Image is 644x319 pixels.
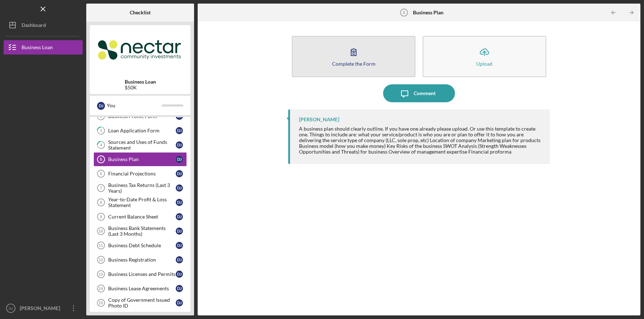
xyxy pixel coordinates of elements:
div: D J [176,299,183,306]
button: DJ[PERSON_NAME] [4,301,83,315]
div: Business Bank Statements (Last 3 Months) [108,225,176,237]
div: Financial Projections [108,171,176,177]
a: 3Loan Application FormDJ [93,123,187,138]
a: 4Sources and Uses of Funds StatementDJ [93,138,187,152]
div: Business Plan [108,156,176,162]
div: Upload [476,61,492,66]
tspan: 7 [100,186,102,190]
tspan: 8 [100,200,102,205]
div: D J [176,170,183,177]
div: Complete the Form [332,61,376,66]
img: Product logo [90,29,190,72]
div: D J [176,199,183,206]
button: Complete the Form [292,36,415,77]
div: Current Balance Sheet [108,214,176,220]
div: D J [176,256,183,263]
a: 10Business Bank Statements (Last 3 Months)DJ [93,224,187,238]
div: Sources and Uses of Funds Statement [108,139,176,151]
tspan: 9 [100,215,102,219]
b: Business Loan [125,79,156,85]
a: 11Business Debt ScheduleDJ [93,238,187,253]
div: D J [176,271,183,278]
div: Business Tax Returns (Last 3 Years) [108,182,176,194]
div: Business Licenses and Permits [108,271,176,277]
a: 9Current Balance SheetDJ [93,210,187,224]
tspan: 11 [98,243,103,248]
tspan: 13 [98,272,103,276]
button: Comment [383,84,455,102]
a: 14Business Lease AgreementsDJ [93,281,187,296]
div: Business Lease Agreements [108,286,176,291]
b: Checklist [130,10,151,15]
button: Upload [423,36,546,77]
div: Business Loan [22,40,53,56]
b: Business Plan [413,10,443,15]
text: DJ [9,306,13,310]
div: A business plan should clearly outline. If you have one already please upload. Or use this templa... [299,126,542,155]
tspan: 4 [100,143,102,147]
tspan: 14 [98,286,103,291]
div: Business Debt Schedule [108,243,176,248]
div: D J [97,102,105,110]
tspan: 5 [100,157,102,161]
a: 12Business RegistrationDJ [93,253,187,267]
tspan: 12 [98,258,103,262]
tspan: 5 [402,10,405,15]
div: Comment [414,84,436,102]
div: You [107,99,162,112]
div: [PERSON_NAME] [18,301,65,317]
a: 7Business Tax Returns (Last 3 Years)DJ [93,181,187,195]
a: 6Financial ProjectionsDJ [93,166,187,181]
a: 8Year-to-Date Profit & Loss StatementDJ [93,195,187,210]
tspan: 2 [100,114,102,119]
div: Loan Application Form [108,128,176,133]
tspan: 3 [100,128,102,133]
div: Business Registration [108,257,176,263]
div: D J [176,127,183,134]
div: D J [176,184,183,192]
div: $50K [125,85,156,90]
a: 13Business Licenses and PermitsDJ [93,267,187,281]
div: D J [176,242,183,249]
div: Copy of Government Issued Photo ID [108,297,176,309]
div: [PERSON_NAME] [299,117,339,122]
a: 15Copy of Government Issued Photo IDDJ [93,296,187,310]
div: D J [176,141,183,149]
div: Year-to-Date Profit & Loss Statement [108,197,176,208]
div: D J [176,156,183,163]
div: Dashboard [22,18,46,34]
div: D J [176,227,183,235]
button: Business Loan [4,40,83,55]
div: D J [176,285,183,292]
tspan: 6 [100,172,102,176]
div: D J [176,213,183,220]
tspan: 15 [98,301,103,305]
a: 5Business PlanDJ [93,152,187,166]
tspan: 10 [98,229,103,233]
button: Dashboard [4,18,83,32]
